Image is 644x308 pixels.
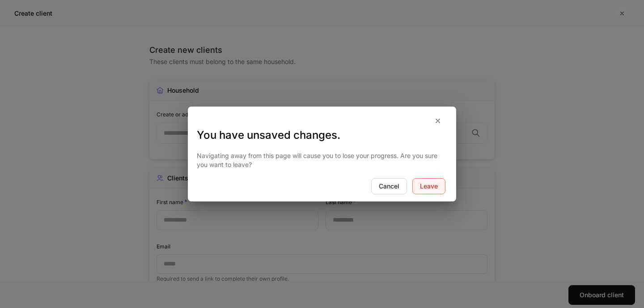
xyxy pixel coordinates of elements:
div: Leave [420,183,438,189]
button: Cancel [371,178,407,194]
p: Navigating away from this page will cause you to lose your progress. Are you sure you want to leave? [197,151,447,169]
h3: You have unsaved changes. [197,128,447,142]
div: Cancel [379,183,399,189]
button: Leave [412,178,445,194]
